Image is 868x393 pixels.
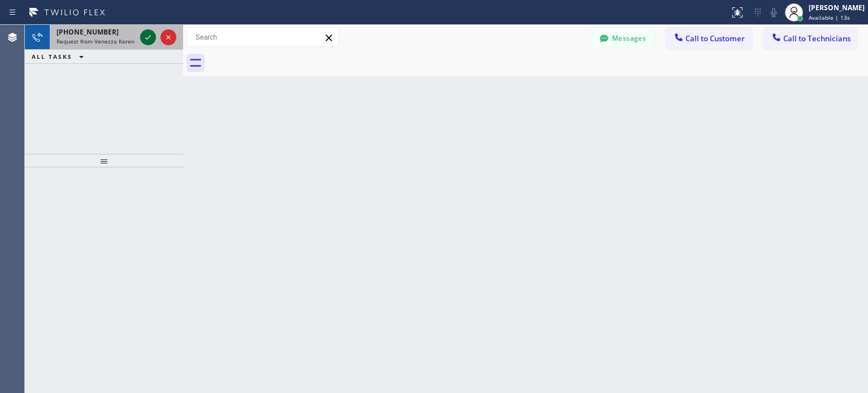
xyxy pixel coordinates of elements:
button: Mute [766,5,782,20]
span: Available | 13s [809,14,850,21]
span: ALL TASKS [32,53,72,61]
button: ALL TASKS [25,50,95,63]
button: Accept [140,29,156,45]
button: Messages [592,28,654,49]
span: Call to Technicians [783,33,850,44]
input: Search [187,28,338,46]
span: Call to Customer [685,33,745,44]
button: Reject [160,29,176,45]
button: Call to Customer [666,28,752,49]
span: [PHONE_NUMBER] [57,27,119,37]
div: [PERSON_NAME] [809,3,865,12]
span: Request from Venezza Koren Intas (direct) [57,37,171,45]
button: Call to Technicians [763,28,857,49]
